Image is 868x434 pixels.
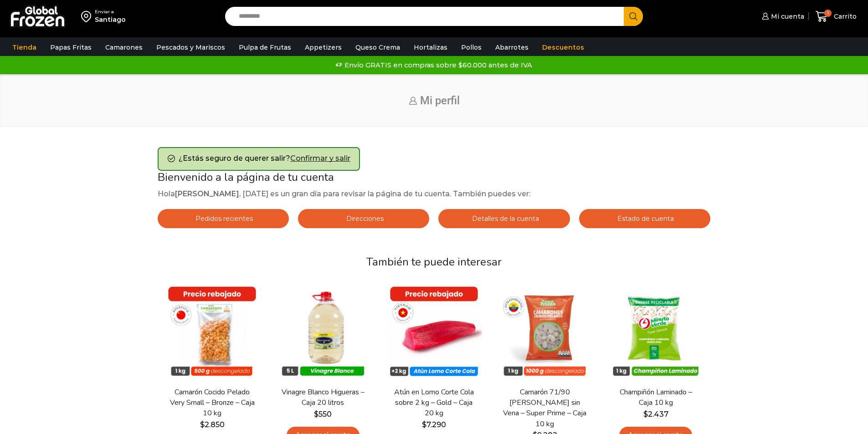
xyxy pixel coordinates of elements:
span: Detalles de la cuenta [470,214,539,223]
span: Pedidos recientes [193,214,253,223]
a: 1 Carrito [813,6,859,27]
strong: [PERSON_NAME] [175,189,239,198]
a: Camarones [101,39,147,56]
a: Tienda [8,39,41,56]
div: ¿Estás seguro de querer salir? [158,147,360,171]
a: Confirmar y salir [290,154,350,163]
a: Pollos [457,39,486,56]
a: Detalles de la cuenta [438,209,570,228]
a: Estado de cuenta [579,209,710,228]
bdi: 7.290 [422,420,446,429]
a: Abarrotes [491,39,533,56]
bdi: 550 [314,410,332,419]
a: Papas Fritas [46,39,96,56]
span: $ [200,420,205,429]
a: Atún en Lomo Corte Cola sobre 2 kg – Gold – Caja 20 kg [391,387,477,419]
span: Bienvenido a la página de tu cuenta [158,170,334,184]
div: Enviar a [95,9,126,15]
span: Carrito [832,12,857,21]
span: Estado de cuenta [615,214,674,223]
span: $ [643,410,648,419]
a: Hortalizas [409,39,452,56]
span: 1 [824,10,832,17]
bdi: 2.437 [643,410,668,419]
span: Mi perfil [420,94,460,107]
a: Camarón 71/90 [PERSON_NAME] sin Vena – Super Prime – Caja 10 kg [502,387,587,429]
span: $ [314,410,318,419]
a: Vinagre Blanco Higueras – Caja 20 litros [280,387,366,408]
bdi: 2.850 [200,420,225,429]
span: Mi cuenta [769,12,804,21]
img: address-field-icon.svg [81,9,95,24]
button: Search button [624,7,643,26]
a: Camarón Cocido Pelado Very Small – Bronze – Caja 10 kg [169,387,255,419]
a: Appetizers [300,39,346,56]
a: Pescados y Mariscos [152,39,230,56]
a: Direcciones [298,209,429,228]
a: Queso Crema [351,39,405,56]
span: Direcciones [344,214,384,223]
span: $ [422,420,426,429]
a: Descuentos [538,39,589,56]
p: Hola , [DATE] es un gran día para revisar la página de tu cuenta. También puedes ver: [158,188,710,200]
a: Pulpa de Frutas [234,39,296,56]
div: Santiago [95,15,126,24]
a: Pedidos recientes [158,209,289,228]
a: Champiñón Laminado – Caja 10 kg [613,387,699,408]
a: Mi cuenta [760,7,804,26]
span: También te puede interesar [366,255,502,269]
